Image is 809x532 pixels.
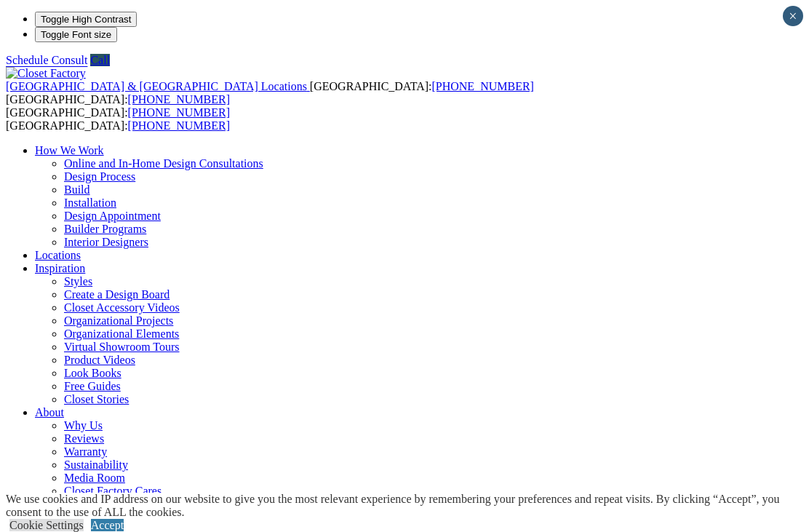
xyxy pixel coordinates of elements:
a: Organizational Elements [64,327,179,340]
a: Warranty [64,445,107,458]
button: Toggle High Contrast [35,12,137,27]
a: Design Appointment [64,210,161,222]
a: [PHONE_NUMBER] [128,93,230,106]
a: Create a Design Board [64,288,170,301]
button: Close [783,6,803,26]
a: About [35,406,64,418]
a: Cookie Settings [9,519,84,531]
span: Toggle Font size [41,29,111,40]
a: Installation [64,196,116,209]
a: [GEOGRAPHIC_DATA] & [GEOGRAPHIC_DATA] Locations [6,80,310,92]
a: Interior Designers [64,236,148,248]
span: [GEOGRAPHIC_DATA]: [GEOGRAPHIC_DATA]: [6,80,534,106]
a: [PHONE_NUMBER] [128,119,230,132]
a: Styles [64,275,92,287]
button: Toggle Font size [35,27,117,42]
a: Closet Accessory Videos [64,301,180,314]
a: Closet Stories [64,393,129,405]
a: Virtual Showroom Tours [64,341,180,353]
a: Free Guides [64,380,121,392]
a: Product Videos [64,354,135,366]
span: [GEOGRAPHIC_DATA] & [GEOGRAPHIC_DATA] Locations [6,80,307,92]
a: Closet Factory Cares [64,485,162,497]
a: Schedule Consult [6,54,87,66]
a: How We Work [35,144,104,156]
a: Reviews [64,432,104,445]
img: Closet Factory [6,67,86,80]
span: Toggle High Contrast [41,14,131,25]
a: Online and In-Home Design Consultations [64,157,263,170]
a: Organizational Projects [64,314,173,327]
a: Look Books [64,367,121,379]
a: Build [64,183,90,196]
a: Accept [91,519,124,531]
a: Sustainability [64,458,128,471]
div: We use cookies and IP address on our website to give you the most relevant experience by remember... [6,493,809,519]
a: [PHONE_NUMBER] [128,106,230,119]
a: Inspiration [35,262,85,274]
a: Call [90,54,110,66]
a: Why Us [64,419,103,432]
a: Media Room [64,472,125,484]
a: Locations [35,249,81,261]
a: [PHONE_NUMBER] [431,80,533,92]
span: [GEOGRAPHIC_DATA]: [GEOGRAPHIC_DATA]: [6,106,230,132]
a: Builder Programs [64,223,146,235]
a: Design Process [64,170,135,183]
